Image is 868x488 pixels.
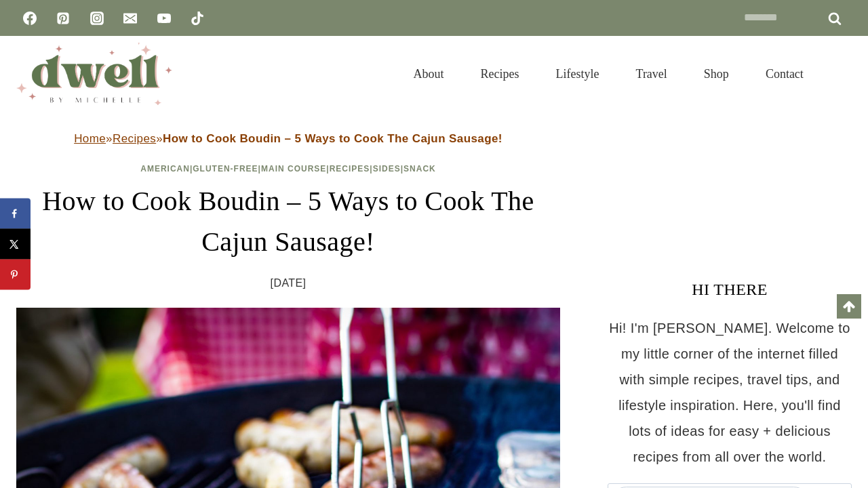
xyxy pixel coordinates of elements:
a: Sides [373,164,401,174]
a: Facebook [16,5,43,32]
a: Recipes [462,50,538,98]
a: Recipes [330,164,370,174]
a: About [395,50,462,98]
a: Recipes [113,132,156,145]
a: Home [74,132,106,145]
a: Main Course [261,164,326,174]
a: YouTube [151,5,178,32]
strong: How to Cook Boudin – 5 Ways to Cook The Cajun Sausage! [163,132,502,145]
a: American [140,164,190,174]
a: Lifestyle [538,50,618,98]
a: Shop [686,50,747,98]
img: DWELL by michelle [16,43,172,105]
a: Travel [618,50,686,98]
p: Hi! I'm [PERSON_NAME]. Welcome to my little corner of the internet filled with simple recipes, tr... [608,315,852,470]
a: Email [117,5,144,32]
a: Contact [747,50,822,98]
h3: HI THERE [608,277,852,302]
a: Pinterest [50,5,77,32]
h1: How to Cook Boudin – 5 Ways to Cook The Cajun Sausage! [16,181,560,262]
span: | | | | | [140,164,436,174]
nav: Primary Navigation [395,50,822,98]
a: Scroll to top [837,294,861,319]
time: [DATE] [271,273,307,293]
span: » » [74,132,502,145]
a: TikTok [184,5,211,32]
a: Snack [403,164,436,174]
a: Instagram [83,5,111,32]
button: View Search Form [829,62,852,85]
a: Gluten-Free [193,164,258,174]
